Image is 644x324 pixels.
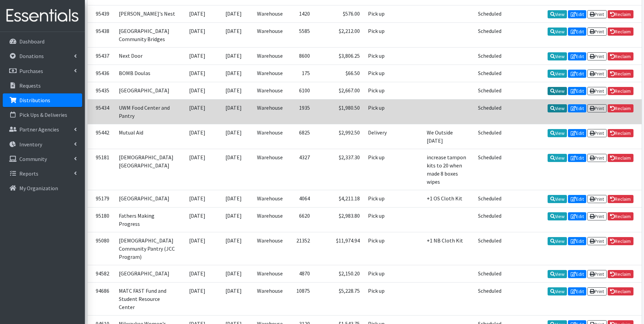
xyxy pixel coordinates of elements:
td: MATC FAST Fund and Student Resource Center [115,283,180,316]
a: View [548,104,567,112]
td: Fathers Making Progress [115,208,180,232]
td: +1 OS Cloth Kit [423,190,474,208]
td: 94582 [88,265,115,283]
td: Pick up [364,190,393,208]
a: View [548,195,567,203]
td: 6825 [287,124,314,149]
a: Reclaim [608,52,633,60]
td: Pick up [364,232,393,265]
p: Purchases [19,68,43,74]
td: Next Door [115,47,180,65]
p: Requests [19,82,41,89]
td: 95080 [88,232,115,265]
td: Warehouse [253,82,288,99]
a: Edit [568,237,586,245]
a: View [548,129,567,137]
a: Reclaim [608,237,633,245]
p: Community [19,156,47,162]
a: Edit [568,52,586,60]
a: Edit [568,154,586,162]
td: Pick up [364,22,393,47]
a: Reclaim [608,270,633,278]
td: [DATE] [180,190,215,208]
td: [GEOGRAPHIC_DATA] [115,265,180,283]
td: Pick up [364,283,393,316]
td: [DATE] [180,265,215,283]
td: [DATE] [180,283,215,316]
td: [DATE] [180,82,215,99]
td: 95439 [88,5,115,22]
td: 95434 [88,100,115,124]
a: View [548,52,567,60]
td: [DATE] [180,22,215,47]
td: Scheduled [474,47,505,65]
td: UWM Food Center and Pantry [115,100,180,124]
a: View [548,28,567,36]
a: Dashboard [3,35,82,48]
td: $576.00 [314,5,364,22]
td: [DATE] [180,65,215,82]
td: $3,806.25 [314,47,364,65]
p: Partner Agencies [19,126,59,133]
td: BOMB Doulas [115,65,180,82]
td: [GEOGRAPHIC_DATA] Community Bridges [115,22,180,47]
td: Warehouse [253,5,288,22]
td: $4,211.18 [314,190,364,208]
a: Edit [568,28,586,36]
td: Warehouse [253,124,288,149]
a: Purchases [3,64,82,78]
td: [DATE] [215,82,253,99]
td: We Outside [DATE] [423,124,474,149]
td: [DATE] [215,100,253,124]
td: [DATE] [215,283,253,316]
td: [DATE] [180,5,215,22]
td: Warehouse [253,47,288,65]
td: $2,983.80 [314,208,364,232]
td: $2,337.30 [314,149,364,190]
td: [DATE] [180,232,215,265]
td: 8600 [287,47,314,65]
td: Scheduled [474,232,505,265]
td: Pick up [364,65,393,82]
td: Delivery [364,124,393,149]
td: $2,150.20 [314,265,364,283]
td: 6620 [287,208,314,232]
td: Scheduled [474,82,505,99]
td: 4870 [287,265,314,283]
a: View [548,10,567,18]
a: Print [587,10,607,18]
a: Distributions [3,93,82,107]
td: 95438 [88,22,115,47]
a: View [548,237,567,245]
td: $5,228.75 [314,283,364,316]
p: My Organization [19,185,58,192]
td: [DATE] [180,47,215,65]
a: View [548,70,567,78]
td: [DATE] [215,149,253,190]
p: Reports [19,170,38,177]
td: Scheduled [474,65,505,82]
td: $66.50 [314,65,364,82]
td: Pick up [364,100,393,124]
a: Reclaim [608,287,633,295]
a: Edit [568,87,586,95]
td: 95442 [88,124,115,149]
td: [PERSON_NAME]'s Nest [115,5,180,22]
td: Scheduled [474,283,505,316]
td: 95181 [88,149,115,190]
td: [DATE] [215,22,253,47]
td: $2,212.00 [314,22,364,47]
td: [DATE] [215,265,253,283]
td: $2,667.00 [314,82,364,99]
td: Warehouse [253,283,288,316]
td: Pick up [364,82,393,99]
a: Edit [568,129,586,137]
td: 95437 [88,47,115,65]
td: [DATE] [215,5,253,22]
a: Print [587,195,607,203]
a: Print [587,129,607,137]
a: Print [587,212,607,220]
td: [DEMOGRAPHIC_DATA] Community Pantry (JCC Program) [115,232,180,265]
td: 95180 [88,208,115,232]
td: 4327 [287,149,314,190]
